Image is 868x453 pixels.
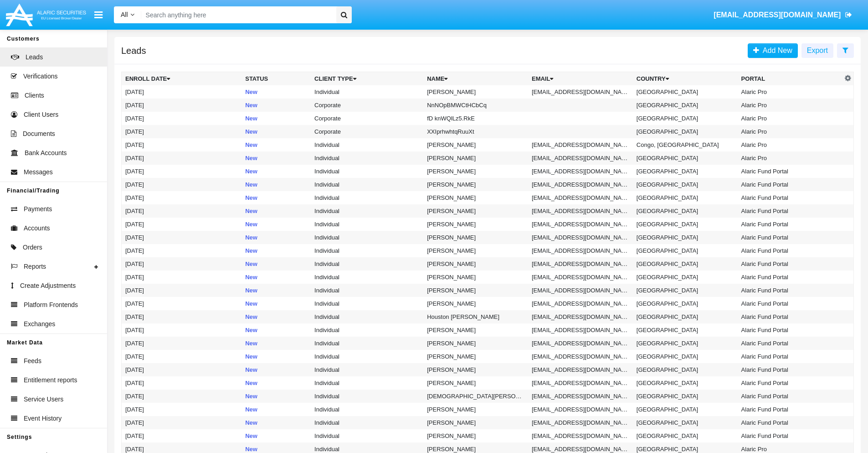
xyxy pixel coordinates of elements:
[311,310,423,323] td: Individual
[241,204,311,218] td: New
[311,337,423,350] td: Individual
[241,429,311,443] td: New
[423,403,528,416] td: [PERSON_NAME]
[423,112,528,125] td: fD knWQlLz5.RkE
[738,323,842,337] td: Alaric Fund Portal
[241,165,311,178] td: New
[311,112,423,125] td: Corporate
[122,403,242,416] td: [DATE]
[241,218,311,231] td: New
[738,204,842,218] td: Alaric Fund Portal
[528,151,633,165] td: [EMAIL_ADDRESS][DOMAIN_NAME]
[122,99,242,112] td: [DATE]
[24,414,62,423] span: Event History
[801,43,833,58] button: Export
[24,262,46,271] span: Reports
[528,403,633,416] td: [EMAIL_ADDRESS][DOMAIN_NAME]
[24,110,58,120] span: Client Users
[311,350,423,363] td: Individual
[633,310,738,323] td: [GEOGRAPHIC_DATA]
[423,138,528,151] td: [PERSON_NAME]
[633,85,738,99] td: [GEOGRAPHIC_DATA]
[423,337,528,350] td: [PERSON_NAME]
[528,191,633,204] td: [EMAIL_ADDRESS][DOMAIN_NAME]
[759,47,792,54] span: Add New
[23,72,57,81] span: Verifications
[122,284,242,297] td: [DATE]
[311,218,423,231] td: Individual
[423,244,528,257] td: [PERSON_NAME]
[122,429,242,443] td: [DATE]
[738,284,842,297] td: Alaric Fund Portal
[423,165,528,178] td: [PERSON_NAME]
[423,151,528,165] td: [PERSON_NAME]
[633,376,738,390] td: [GEOGRAPHIC_DATA]
[23,243,42,252] span: Orders
[423,178,528,191] td: [PERSON_NAME]
[633,112,738,125] td: [GEOGRAPHIC_DATA]
[241,416,311,429] td: New
[423,284,528,297] td: [PERSON_NAME]
[738,112,842,125] td: Alaric Pro
[633,178,738,191] td: [GEOGRAPHIC_DATA]
[633,151,738,165] td: [GEOGRAPHIC_DATA]
[241,99,311,112] td: New
[122,350,242,363] td: [DATE]
[528,165,633,178] td: [EMAIL_ADDRESS][DOMAIN_NAME]
[311,376,423,390] td: Individual
[122,138,242,151] td: [DATE]
[738,178,842,191] td: Alaric Fund Portal
[311,390,423,403] td: Individual
[738,376,842,390] td: Alaric Fund Portal
[241,231,311,244] td: New
[633,244,738,257] td: [GEOGRAPHIC_DATA]
[807,47,828,54] span: Export
[738,99,842,112] td: Alaric Pro
[528,363,633,376] td: [EMAIL_ADDRESS][DOMAIN_NAME]
[633,165,738,178] td: [GEOGRAPHIC_DATA]
[738,85,842,99] td: Alaric Pro
[311,271,423,284] td: Individual
[122,204,242,218] td: [DATE]
[528,390,633,403] td: [EMAIL_ADDRESS][DOMAIN_NAME]
[241,138,311,151] td: New
[738,390,842,403] td: Alaric Fund Portal
[633,350,738,363] td: [GEOGRAPHIC_DATA]
[633,429,738,443] td: [GEOGRAPHIC_DATA]
[423,350,528,363] td: [PERSON_NAME]
[528,429,633,443] td: [EMAIL_ADDRESS][DOMAIN_NAME]
[241,112,311,125] td: New
[311,416,423,429] td: Individual
[528,350,633,363] td: [EMAIL_ADDRESS][DOMAIN_NAME]
[122,151,242,165] td: [DATE]
[738,191,842,204] td: Alaric Fund Portal
[311,284,423,297] td: Individual
[423,416,528,429] td: [PERSON_NAME]
[738,337,842,350] td: Alaric Fund Portal
[26,52,43,62] span: Leads
[122,323,242,337] td: [DATE]
[122,244,242,257] td: [DATE]
[311,72,423,86] th: Client Type
[311,178,423,191] td: Individual
[241,85,311,99] td: New
[528,271,633,284] td: [EMAIL_ADDRESS][DOMAIN_NAME]
[423,271,528,284] td: [PERSON_NAME]
[423,376,528,390] td: [PERSON_NAME]
[24,356,41,366] span: Feeds
[633,297,738,310] td: [GEOGRAPHIC_DATA]
[241,271,311,284] td: New
[20,281,76,291] span: Create Adjustments
[241,72,311,86] th: Status
[633,363,738,376] td: [GEOGRAPHIC_DATA]
[423,99,528,112] td: NnNOpBMWCtHCbCq
[122,112,242,125] td: [DATE]
[122,165,242,178] td: [DATE]
[423,429,528,443] td: [PERSON_NAME]
[122,257,242,271] td: [DATE]
[122,218,242,231] td: [DATE]
[423,125,528,138] td: XXIprhwhtqRuuXt
[738,244,842,257] td: Alaric Fund Portal
[714,11,841,19] span: [EMAIL_ADDRESS][DOMAIN_NAME]
[24,224,50,233] span: Accounts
